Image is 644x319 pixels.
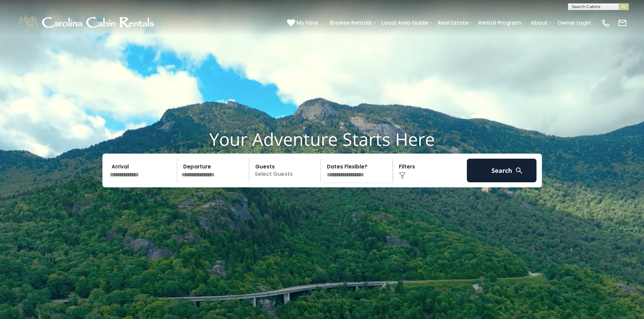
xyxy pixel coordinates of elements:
[601,18,611,28] img: phone-regular-white.png
[515,166,523,175] img: search-regular-white.png
[296,19,318,27] span: My Favs
[554,17,594,29] a: Owner Login
[399,172,406,179] img: filter--v1.png
[467,159,537,182] button: Search
[618,18,627,28] img: mail-regular-white.png
[327,17,375,29] a: Browse Rentals
[251,159,321,182] p: Select Guests
[434,17,472,29] a: Real Estate
[475,17,524,29] a: Rental Program
[527,17,551,29] a: About
[378,17,431,29] a: Local Area Guide
[17,13,157,33] img: White-1-1-2.png
[5,129,639,150] h1: Your Adventure Starts Here
[287,19,320,27] a: My Favs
